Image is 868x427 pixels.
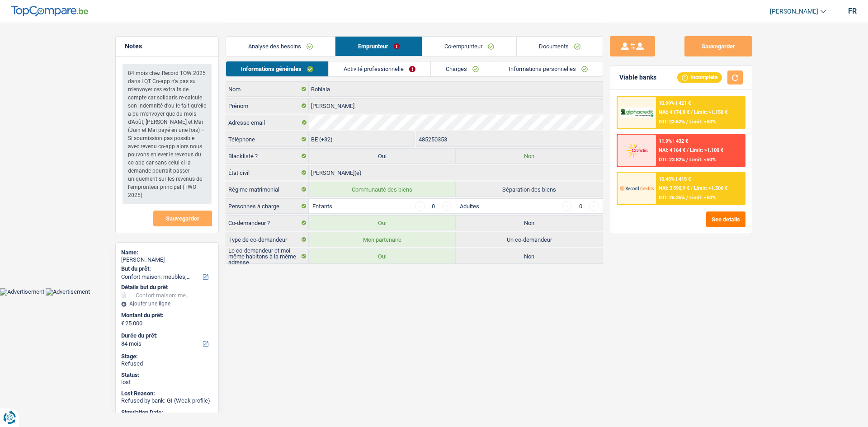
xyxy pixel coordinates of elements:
label: Co-demandeur ? [226,216,309,230]
span: DTI: 23.82% [659,157,685,163]
span: NAI: 4 164 € [659,147,685,153]
div: Lost Reason: [121,390,213,397]
a: Informations générales [226,61,328,76]
span: Limit: >1.100 € [690,147,723,153]
input: 401020304 [416,132,603,146]
label: Un co-demandeur [456,232,603,247]
div: Name: [121,249,213,256]
label: Non [456,249,603,263]
a: Emprunteur [335,37,421,56]
label: Adresse email [226,115,309,130]
div: fr [848,7,857,15]
div: Status: [121,371,213,379]
span: / [687,147,689,153]
a: Analyse des besoins [226,37,335,56]
div: lost [121,379,213,386]
label: Non [456,216,603,230]
a: Informations personnelles [494,61,603,76]
label: Communauté des biens [309,182,456,197]
button: Sauvegarder [684,36,752,56]
span: / [686,195,688,201]
span: Sauvegarder [166,216,199,221]
label: Non [456,149,603,163]
div: Refused by bank: GI (Weak profile) [121,397,213,404]
div: 0 [429,203,438,209]
img: AlphaCredit [620,108,653,118]
label: Montant du prêt: [121,312,211,319]
span: DTI: 23.62% [659,119,685,125]
label: Le co-demandeur et moi-même habitons à la même adresse [226,249,309,263]
label: Séparation des biens [456,182,603,197]
label: Oui [309,216,456,230]
div: 10.99% | 421 € [659,100,691,106]
a: Documents [517,37,603,56]
a: Charges [431,61,494,76]
span: Limit: >1.506 € [694,185,727,191]
label: Type de co-demandeur [226,232,309,247]
label: Durée du prêt: [121,332,211,339]
span: Limit: <50% [689,119,716,125]
span: / [691,185,693,191]
div: 11.9% | 432 € [659,138,688,144]
span: / [686,157,688,163]
label: Enfants [312,203,332,209]
span: NAI: 4 174,8 € [659,109,689,115]
button: See details [706,211,745,227]
img: Advertisement [46,288,90,296]
span: [PERSON_NAME] [770,8,818,15]
img: Record Credits [620,180,653,197]
span: Limit: >1.150 € [694,109,727,115]
div: [PERSON_NAME] [121,256,213,263]
label: Oui [309,149,456,163]
label: Personnes à charge [226,199,309,213]
label: Mon partenaire [309,232,456,247]
label: Adultes [460,203,479,209]
span: / [686,119,688,125]
label: Régime matrimonial [226,182,309,197]
label: Téléphone [226,132,309,146]
a: Co-emprunteur [422,37,516,56]
span: / [691,109,693,115]
label: Nom [226,82,309,96]
div: Ajouter une ligne [121,300,213,307]
span: NAI: 3 590,9 € [659,185,689,191]
img: TopCompare Logo [11,6,88,17]
span: Limit: <50% [689,157,716,163]
div: Détails but du prêt [121,284,213,291]
label: But du prêt: [121,265,211,272]
span: € [121,320,124,327]
div: Refused [121,360,213,367]
div: Incomplete [677,72,722,82]
a: [PERSON_NAME] [763,4,826,19]
div: 10.45% | 415 € [659,176,691,182]
img: Cofidis [620,142,653,159]
label: Oui [309,249,456,263]
span: Limit: <60% [689,195,716,201]
div: Stage: [121,353,213,360]
div: Viable banks [619,74,656,81]
div: 0 [576,203,585,209]
a: Activité professionnelle [329,61,430,76]
span: DTI: 26.35% [659,195,685,201]
h5: Notes [125,42,209,50]
div: Simulation Date: [121,409,213,416]
label: État civil [226,165,309,180]
button: Sauvegarder [153,211,212,226]
label: Prénom [226,99,309,113]
label: Blacklisté ? [226,149,309,163]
